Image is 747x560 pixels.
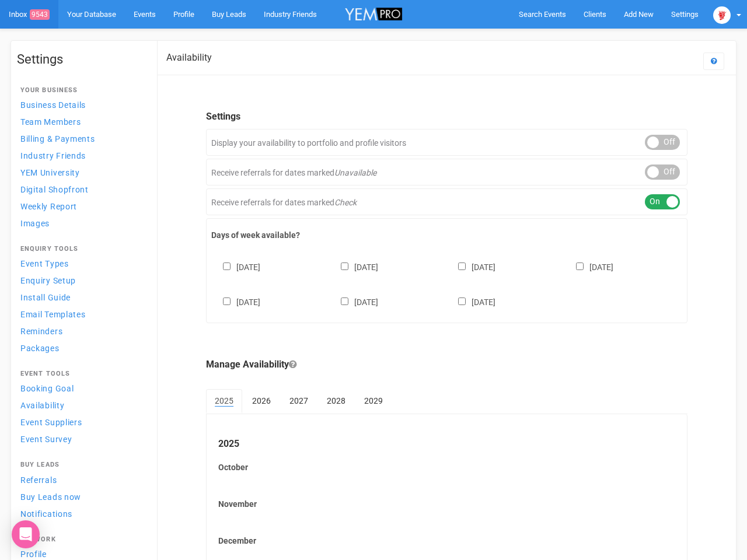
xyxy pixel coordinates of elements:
[17,164,145,180] a: YEM University
[584,10,606,19] span: Clients
[17,148,145,163] a: Industry Friends
[20,293,71,302] span: Install Guide
[334,198,357,207] em: Check
[20,276,76,285] span: Enquiry Setup
[458,262,466,270] input: [DATE]
[17,198,145,214] a: Weekly Report
[20,384,74,393] span: Booking Goal
[341,297,348,305] input: [DATE]
[355,389,392,412] a: 2029
[20,509,72,519] span: Notifications
[17,52,145,66] h1: Settings
[243,389,280,412] a: 2026
[20,246,142,253] h4: Enquiry Tools
[20,344,60,353] span: Packages
[20,168,80,177] span: YEM University
[17,256,145,271] a: Event Types
[17,289,145,305] a: Install Guide
[20,536,142,543] h4: Network
[17,114,145,129] a: Team Members
[211,260,260,273] label: [DATE]
[20,418,82,427] span: Event Suppliers
[17,215,145,231] a: Images
[20,202,77,211] span: Weekly Report
[17,97,145,113] a: Business Details
[329,260,378,273] label: [DATE]
[334,168,376,177] em: Unavailable
[17,181,145,197] a: Digital Shopfront
[17,414,145,430] a: Event Suppliers
[20,100,86,110] span: Business Details
[223,297,231,305] input: [DATE]
[17,131,145,146] a: Billing & Payments
[576,262,584,270] input: [DATE]
[218,535,675,547] label: December
[30,9,50,20] span: 9543
[223,262,231,270] input: [DATE]
[20,87,142,94] h4: Your Business
[341,262,348,270] input: [DATE]
[624,10,654,19] span: Add New
[206,358,687,372] legend: Manage Availability
[20,185,89,194] span: Digital Shopfront
[20,461,142,468] h4: Buy Leads
[20,435,72,444] span: Event Survey
[318,389,354,412] a: 2028
[20,117,81,127] span: Team Members
[20,401,64,410] span: Availability
[564,260,613,273] label: [DATE]
[17,272,145,288] a: Enquiry Setup
[17,472,145,488] a: Referrals
[20,259,69,268] span: Event Types
[446,295,495,308] label: [DATE]
[218,498,675,510] label: November
[20,134,95,143] span: Billing & Payments
[206,110,687,124] legend: Settings
[211,229,682,241] label: Days of week available?
[12,520,40,548] div: Open Intercom Messenger
[17,397,145,413] a: Availability
[17,340,145,356] a: Packages
[211,295,260,308] label: [DATE]
[206,389,242,414] a: 2025
[458,297,466,305] input: [DATE]
[20,310,86,319] span: Email Templates
[17,380,145,396] a: Booking Goal
[20,370,142,377] h4: Event Tools
[206,129,687,156] div: Display your availability to portfolio and profile visitors
[206,159,687,185] div: Receive referrals for dates marked
[446,260,495,273] label: [DATE]
[218,461,675,473] label: October
[329,295,378,308] label: [DATE]
[17,323,145,339] a: Reminders
[17,306,145,322] a: Email Templates
[166,52,212,63] h2: Availability
[17,506,145,521] a: Notifications
[281,389,317,412] a: 2027
[17,489,145,505] a: Buy Leads now
[17,431,145,447] a: Event Survey
[713,6,731,24] img: open-uri20250107-2-1pbi2ie
[206,188,687,215] div: Receive referrals for dates marked
[519,10,566,19] span: Search Events
[20,327,62,336] span: Reminders
[20,219,50,228] span: Images
[218,437,675,451] legend: 2025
